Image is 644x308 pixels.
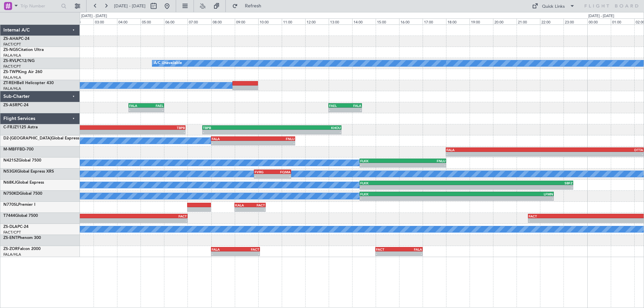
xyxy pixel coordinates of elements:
div: FNLU [403,159,445,163]
span: N421SZ [3,159,18,163]
div: 23:00 [563,18,587,24]
a: FALA/HLA [3,53,21,58]
div: 20:00 [493,18,517,24]
div: FNLU [253,137,294,141]
div: 06:00 [164,18,187,24]
div: FLKK [360,192,457,196]
div: 22:00 [540,18,563,24]
div: 17:00 [423,18,446,24]
div: - [250,207,265,211]
a: FACT/CPT [3,42,21,47]
div: FLKK [360,159,403,163]
div: - [120,130,185,134]
a: ZS-RVLPC12/NG [3,59,35,63]
span: N770SL [3,203,18,207]
button: Quick Links [529,1,578,11]
span: [DATE] - [DATE] [114,3,146,9]
span: D2-[GEOGRAPHIC_DATA] [3,136,51,140]
div: FALA [212,137,253,141]
a: M-MBFFBD-700 [3,147,34,151]
input: Trip Number [20,1,59,11]
div: 11:00 [282,18,305,24]
div: 12:00 [305,18,329,24]
a: N770SLPremier I [3,203,35,207]
span: ZS-AHA [3,37,18,41]
div: - [545,152,643,156]
div: FLKK [360,181,466,185]
div: FALA [212,247,235,251]
div: - [376,252,399,256]
a: N68KJGlobal Express [3,181,44,185]
a: ZS-ENTPhenom 300 [3,236,41,240]
div: 08:00 [211,18,235,24]
a: ZS-TWPKing Air 260 [3,70,42,74]
div: - [403,163,445,167]
div: 03:00 [94,18,117,24]
a: N750KDGlobal 7500 [3,192,42,196]
div: A/C Unavailable [154,58,182,68]
a: N53GXGlobal Express XRS [3,170,54,174]
div: - [235,207,250,211]
div: FACT [250,203,265,207]
div: 13:00 [329,18,352,24]
a: ZS-AHAPC-24 [3,37,30,41]
div: 01:00 [611,18,634,24]
a: ZS-DLAPC-24 [3,225,29,229]
div: - [360,185,466,189]
div: FALA [345,104,361,108]
div: 02:00 [70,18,94,24]
a: FACT/CPT [3,230,21,235]
div: - [360,163,403,167]
div: 15:00 [376,18,399,24]
div: FALA [129,104,146,108]
div: - [345,108,361,112]
a: ZS-NGSCitation Ultra [3,48,44,52]
a: ZT-REHBell Helicopter 430 [3,81,54,85]
button: Refresh [229,1,269,11]
span: ZT-REH [3,81,17,85]
div: 04:00 [117,18,141,24]
div: SBFZ [467,181,573,185]
div: FAEL [146,104,163,108]
div: - [203,130,272,134]
span: ZS-ENT [3,236,17,240]
div: FAEL [329,104,345,108]
span: M-MBFF [3,147,19,151]
a: FALA/HLA [3,86,21,91]
a: D2-[GEOGRAPHIC_DATA]Global Express [3,136,79,140]
div: LFMN [457,192,553,196]
span: N750KD [3,192,19,196]
div: - [360,196,457,200]
span: T7444 [3,214,15,218]
span: N53GX [3,170,17,174]
div: - [399,252,422,256]
a: T7444Global 7500 [3,214,38,218]
div: FQMA [273,170,291,174]
div: - [272,130,341,134]
span: ZS-ASR [3,103,17,107]
span: ZS-NGS [3,48,18,52]
div: - [329,108,345,112]
div: - [129,108,146,112]
div: - [253,141,294,145]
a: ZS-ZORFalcon 2000 [3,247,41,251]
a: FACT/CPT [3,64,21,69]
div: FVRG [255,170,273,174]
div: 09:00 [235,18,258,24]
div: - [467,185,573,189]
div: FACT [78,214,187,218]
div: GVNP [55,126,120,130]
span: ZS-DLA [3,225,17,229]
div: TBPB [203,126,272,130]
span: N68KJ [3,181,16,185]
div: 14:00 [352,18,376,24]
span: Refresh [239,4,267,8]
div: 10:00 [258,18,282,24]
a: C-FRJZ1125 Astra [3,125,38,129]
div: 07:00 [187,18,211,24]
div: 16:00 [399,18,423,24]
div: 05:00 [141,18,164,24]
div: - [457,196,553,200]
div: FALA [399,247,422,251]
div: KALA [235,203,250,207]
